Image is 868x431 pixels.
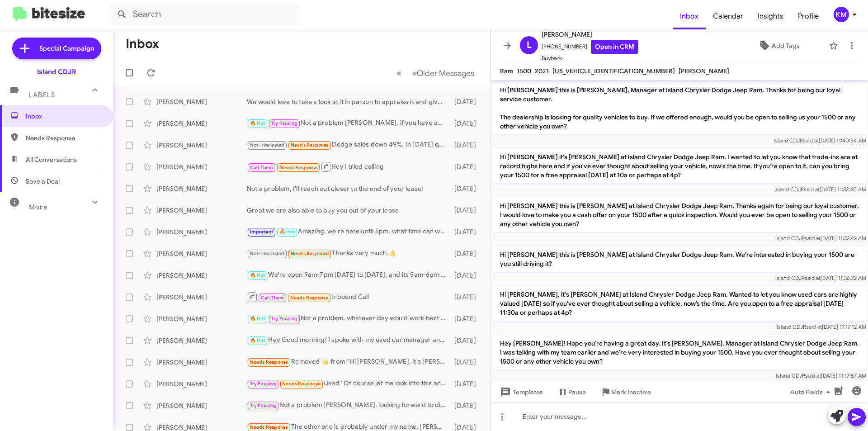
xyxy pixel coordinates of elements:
[250,359,288,365] span: Needs Response
[450,162,483,171] div: [DATE]
[291,142,329,148] span: Needs Response
[450,401,483,410] div: [DATE]
[156,119,247,128] div: [PERSON_NAME]
[250,165,274,171] span: Call Them
[450,206,483,215] div: [DATE]
[396,67,401,79] span: «
[493,246,866,272] p: Hi [PERSON_NAME] this is [PERSON_NAME] at Island Chrysler Dodge Jeep Ram. We're interested in buy...
[156,314,247,323] div: [PERSON_NAME]
[806,323,822,330] span: said at
[156,379,247,388] div: [PERSON_NAME]
[29,203,47,211] span: More
[156,141,247,150] div: [PERSON_NAME]
[450,227,483,237] div: [DATE]
[493,286,866,321] p: Hi [PERSON_NAME], it's [PERSON_NAME] at Island Chrysler Dodge Jeep Ram. Wanted to let you know us...
[26,133,103,142] span: Needs Response
[775,275,866,281] span: Island CDJR [DATE] 11:36:22 AM
[750,3,791,29] a: Insights
[247,357,450,367] div: Removed ‌👍‌ from “ Hi [PERSON_NAME], it's [PERSON_NAME] at Island Chrysler Dodge Jeep Ram. I'm re...
[261,295,284,301] span: Call Them
[412,67,417,79] span: »
[26,155,77,164] span: All Conversations
[593,384,658,400] button: Mark Inactive
[804,186,820,193] span: said at
[271,316,297,322] span: Try Pausing
[826,7,858,22] button: KM
[774,137,866,144] span: Island CDJR [DATE] 11:40:54 AM
[550,384,593,400] button: Pause
[247,335,450,346] div: Hey Good morning! I spoke with my used car manager and he would like to set up at an home apprais...
[109,4,299,25] input: Search
[250,403,276,408] span: Try Pausing
[805,372,821,379] span: said at
[247,270,450,280] div: We're open 9am-7pm [DATE] to [DATE], and its 9am-6pm [DATE] to Saturdays, which day works best fo...
[247,206,450,215] div: Great we are also able to buy you out of your lease
[706,3,750,29] a: Calendar
[247,140,450,150] div: Dodge sales down 49%. In [DATE] quarter 1. I wonder why You still got 23s and 24s and 25s new on ...
[26,112,103,121] span: Inbox
[535,67,549,75] span: 2021
[156,358,247,367] div: [PERSON_NAME]
[392,64,480,82] nav: Page navigation example
[679,67,729,75] span: [PERSON_NAME]
[611,384,651,400] span: Mark Inactive
[391,64,407,82] button: Previous
[450,379,483,388] div: [DATE]
[552,67,675,75] span: [US_VEHICLE_IDENTIFICATION_NUMBER]
[282,381,321,387] span: Needs Response
[250,229,274,235] span: Important
[156,249,247,258] div: [PERSON_NAME]
[450,271,483,280] div: [DATE]
[250,120,265,126] span: 🔥 Hot
[732,38,825,54] button: Add Tags
[777,323,866,330] span: Island CDJR [DATE] 11:17:12 AM
[783,384,841,400] button: Auto Fields
[250,272,265,278] span: 🔥 Hot
[156,401,247,410] div: [PERSON_NAME]
[29,91,55,99] span: Labels
[279,229,295,235] span: 🔥 Hot
[271,120,297,126] span: Try Pausing
[156,97,247,106] div: [PERSON_NAME]
[39,44,94,53] span: Special Campaign
[673,3,706,29] a: Inbox
[156,293,247,302] div: [PERSON_NAME]
[247,227,450,237] div: Amazing, we're here until 6pm. what time can we expect you?
[250,381,276,387] span: Try Pausing
[542,29,638,40] span: [PERSON_NAME]
[12,38,101,59] a: Special Campaign
[156,184,247,193] div: [PERSON_NAME]
[156,271,247,280] div: [PERSON_NAME]
[37,67,76,76] div: Island CDJR
[450,249,483,258] div: [DATE]
[290,295,329,301] span: Needs Response
[493,198,866,232] p: Hi [PERSON_NAME] this is [PERSON_NAME] at Island Chrysler Dodge Jeep Ram. Thanks again for being ...
[775,235,866,242] span: Island CDJR [DATE] 11:32:42 AM
[450,358,483,367] div: [DATE]
[250,316,265,322] span: 🔥 Hot
[291,251,329,256] span: Needs Response
[156,336,247,345] div: [PERSON_NAME]
[247,184,450,193] div: Not a problem, I'll reach out closer to the end of your lease!
[247,291,450,303] div: Inbound Call
[156,162,247,171] div: [PERSON_NAME]
[493,82,866,134] p: Hi [PERSON_NAME] this is [PERSON_NAME], Manager at Island Chrysler Dodge Jeep Ram. Thanks for bei...
[805,275,821,281] span: said at
[156,227,247,237] div: [PERSON_NAME]
[247,161,450,172] div: Hey I tried calling
[250,251,285,256] span: Not-Interested
[247,248,450,259] div: Thanks very much.👍
[498,384,543,400] span: Templates
[542,54,638,63] span: Buyback
[250,424,288,430] span: Needs Response
[450,97,483,106] div: [DATE]
[279,165,318,171] span: Needs Response
[776,372,866,379] span: Island CDJR [DATE] 11:17:57 AM
[417,68,474,78] span: Older Messages
[493,149,866,183] p: Hi [PERSON_NAME] it's [PERSON_NAME] at Island Chrysler Dodge Jeep Ram. I wanted to let you know t...
[26,177,60,186] span: Save a Deal
[791,3,826,29] a: Profile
